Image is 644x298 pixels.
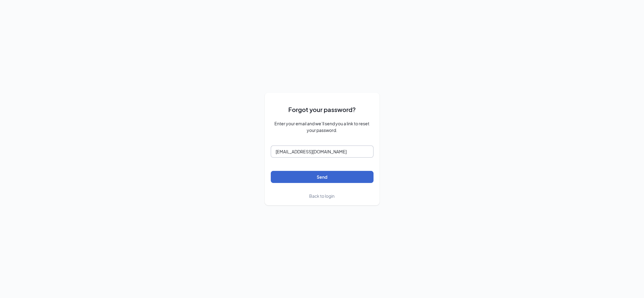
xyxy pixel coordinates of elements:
[271,120,374,133] span: Enter your email and we’ll send you a link to reset your password.
[288,105,356,114] span: Forgot your password?
[271,171,374,183] button: Send
[309,193,335,199] span: Back to login
[309,193,335,199] a: Back to login
[271,146,374,158] input: Email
